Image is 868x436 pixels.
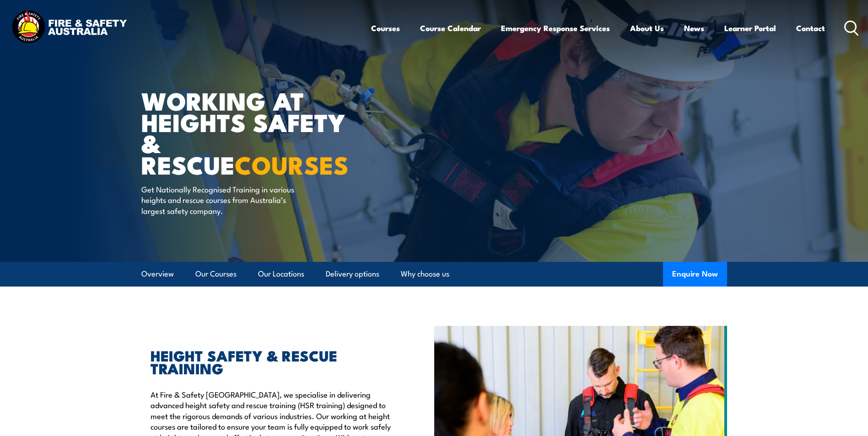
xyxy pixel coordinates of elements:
[141,262,174,286] a: Overview
[258,262,304,286] a: Our Locations
[724,16,776,40] a: Learner Portal
[151,349,392,374] h2: HEIGHT SAFETY & RESCUE TRAINING
[141,90,367,175] h1: WORKING AT HEIGHTS SAFETY & RESCUE
[235,145,349,183] strong: COURSES
[141,184,308,216] p: Get Nationally Recognised Training in various heights and rescue courses from Australia’s largest...
[420,16,481,40] a: Course Calendar
[796,16,825,40] a: Contact
[195,262,237,286] a: Our Courses
[684,16,704,40] a: News
[630,16,664,40] a: About Us
[401,262,449,286] a: Why choose us
[501,16,610,40] a: Emergency Response Services
[371,16,400,40] a: Courses
[326,262,379,286] a: Delivery options
[663,262,727,287] button: Enquire Now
